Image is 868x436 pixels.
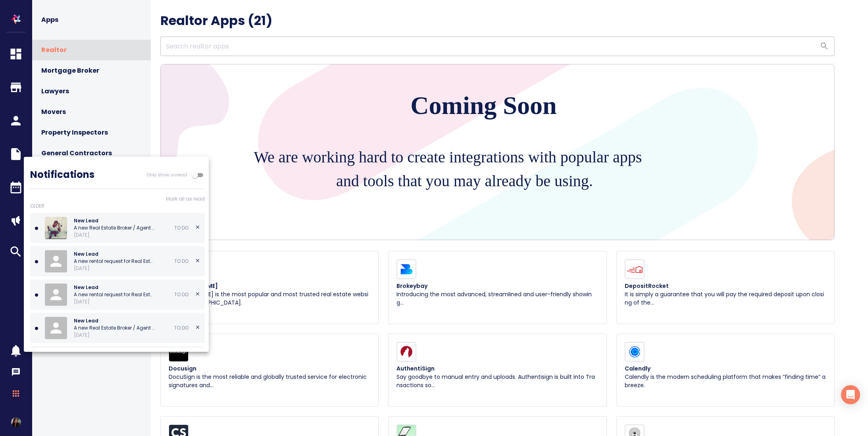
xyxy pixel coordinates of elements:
[30,167,146,182] h6: Notifications
[45,217,67,239] img: 1000000420.jpg
[74,251,155,258] p: New Lead
[74,217,155,224] p: New Lead
[173,257,190,265] span: TO DO
[74,298,155,305] p: [DATE]
[173,291,190,299] span: TO DO
[74,317,155,324] p: New Lead
[173,324,190,332] span: TO DO
[146,172,190,178] p: Only show unread
[74,324,155,332] p: A new Real Estate Broker / Agent service request has been posted in Oakville by Jeva Veeren ,Serv...
[74,258,155,265] p: A new rental request for Real Estate Broker / Agent has been posted in Oakville by Austine Itua ,...
[74,284,155,291] p: New Lead
[173,224,190,232] span: TO DO
[74,332,155,339] p: [DATE]
[74,291,155,298] p: A new rental request for Real Estate Broker / Agent has been posted in Hamilton by Uchechukwu Ono...
[841,385,860,404] div: Open Intercom Messenger
[74,265,155,272] p: [DATE]
[74,232,155,239] p: [DATE]
[30,203,205,210] p: OLDER
[74,224,155,232] p: A new Real Estate Broker / Agent service request has been posted in Toronto by Bonsaa momaaed san...
[166,195,205,203] p: Mark all as read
